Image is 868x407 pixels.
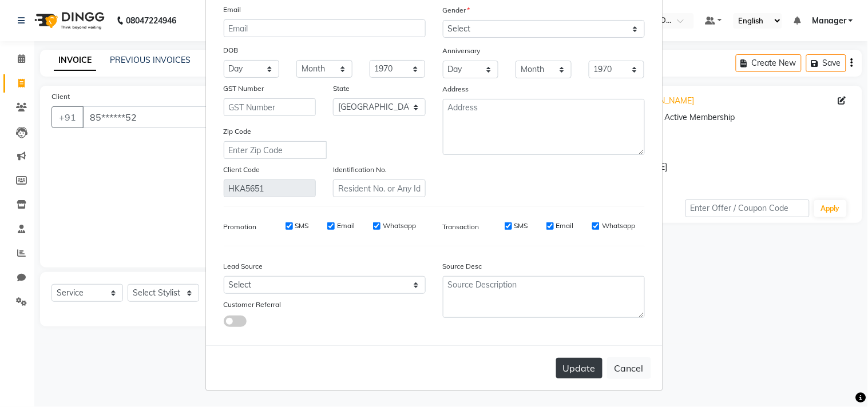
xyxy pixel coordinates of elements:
[443,84,469,94] label: Address
[602,221,635,231] label: Whatsapp
[443,261,482,272] label: Source Desc
[556,221,574,231] label: Email
[224,141,327,159] input: Enter Zip Code
[383,221,416,231] label: Whatsapp
[224,19,426,37] input: Email
[333,165,387,175] label: Identification No.
[333,83,350,94] label: State
[556,358,603,378] button: Update
[514,221,528,231] label: SMS
[337,221,355,231] label: Email
[224,261,263,272] label: Lead Source
[224,45,239,55] label: DOB
[443,46,481,56] label: Anniversary
[224,126,252,137] label: Zip Code
[224,83,264,94] label: GST Number
[443,222,479,232] label: Transaction
[224,5,241,15] label: Email
[224,300,282,310] label: Customer Referral
[224,222,257,232] label: Promotion
[224,165,260,175] label: Client Code
[443,5,470,15] label: Gender
[224,179,316,197] input: Client Code
[295,221,309,231] label: SMS
[224,98,316,116] input: GST Number
[333,179,426,197] input: Resident No. or Any Id
[607,357,651,379] button: Cancel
